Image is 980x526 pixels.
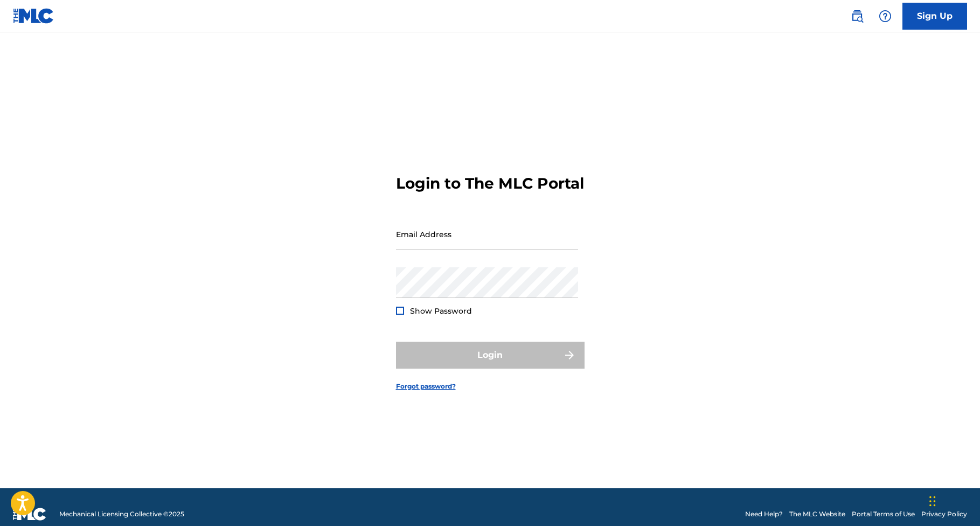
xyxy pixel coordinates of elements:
a: Forgot password? [396,382,456,391]
a: Privacy Policy [921,509,967,519]
h3: Login to The MLC Portal [396,174,584,193]
a: Public Search [846,5,868,27]
img: help [879,10,892,23]
iframe: Chat Widget [926,474,980,526]
a: Portal Terms of Use [852,509,915,519]
img: logo [13,508,46,521]
img: search [851,10,864,23]
a: Sign Up [902,3,967,30]
div: Help [874,5,896,27]
img: MLC Logo [13,8,54,24]
a: The MLC Website [789,509,845,519]
span: Show Password [410,306,472,316]
div: Drag [929,485,936,517]
a: Need Help? [745,509,783,519]
span: Mechanical Licensing Collective © 2025 [59,509,184,519]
